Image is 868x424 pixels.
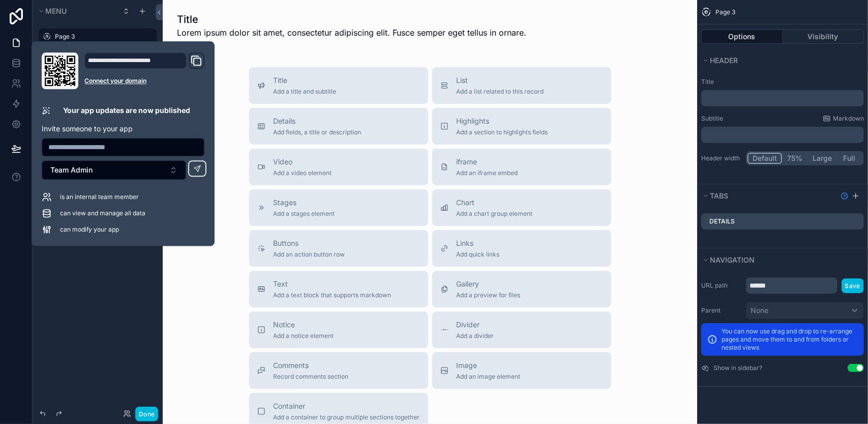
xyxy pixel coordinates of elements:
span: Add a text block that supports markdown [274,291,392,299]
span: List [457,75,544,86]
span: Title [274,75,337,86]
button: VideoAdd a video element [249,149,428,185]
span: None [751,305,768,316]
span: Add a title and subtitle [274,88,337,96]
div: Domain and Custom Link [84,52,204,89]
span: Add a notice element [274,332,334,340]
button: 75% [782,153,808,164]
span: Details [274,116,362,126]
span: Add an image element [457,373,521,381]
span: Chart [457,197,533,208]
span: Add an action button row [274,250,345,259]
span: Add quick links [457,250,500,259]
button: iframeAdd an iframe embed [432,149,611,185]
button: Options [701,30,783,44]
span: Add a chart group element [457,210,533,218]
span: Image [457,360,521,371]
button: Menu [37,4,116,18]
button: TitleAdd a title and subtitle [249,67,428,104]
span: Markdown [833,115,864,123]
label: Title [701,78,864,86]
button: ListAdd a list related to this record [432,67,611,104]
button: LinksAdd quick links [432,230,611,267]
label: Details [709,217,735,225]
button: HighlightsAdd a section to highlights fields [432,108,611,145]
span: Header [710,56,738,65]
span: Page 3 [715,8,735,16]
span: Record comments section [274,373,349,381]
button: DividerAdd a divider [432,312,611,348]
label: Parent [701,306,742,315]
span: Add a stages element [274,210,335,218]
a: Connect your domain [84,77,204,85]
label: Header width [701,154,742,162]
button: Tabs [701,189,836,203]
span: Add a container to group multiple sections together [274,413,420,421]
span: Add an iframe embed [457,169,518,177]
span: Add a divider [457,332,494,340]
span: Gallery [457,279,521,289]
span: Navigation [710,256,755,264]
p: Invite someone to your app [42,124,204,134]
span: Comments [274,360,349,371]
span: Buttons [274,238,345,248]
span: Add a section to highlights fields [457,128,548,136]
button: Visibility [783,30,864,44]
button: Header [701,53,858,68]
button: Navigation [701,253,858,267]
span: Menu [45,7,67,15]
button: Done [135,407,158,421]
span: iframe [457,157,518,167]
span: Team Admin [50,165,93,175]
button: None [746,302,864,319]
div: scrollable content [701,127,864,143]
span: Links [457,238,500,248]
p: Your app updates are now published [63,105,190,116]
label: URL path [701,281,742,290]
button: StagesAdd a stages element [249,189,428,226]
button: Select Button [42,160,186,180]
span: Stages [274,197,335,208]
button: Full [836,153,862,164]
span: Tabs [710,191,728,200]
p: You can now use drag and drop to re-arrange pages and move them to and from folders or nested views [722,327,858,352]
button: Large [808,153,836,164]
span: can modify your app [60,225,119,234]
button: ImageAdd an image element [432,352,611,389]
span: Notice [274,320,334,330]
span: Container [274,401,420,411]
button: ButtonsAdd an action button row [249,230,428,267]
button: NoticeAdd a notice element [249,312,428,348]
button: TextAdd a text block that supports markdown [249,271,428,307]
button: CommentsRecord comments section [249,352,428,389]
span: Text [274,279,392,289]
label: Show in sidebar? [713,364,762,372]
span: Add a video element [274,169,332,177]
button: DetailsAdd fields, a title or description [249,108,428,145]
span: Video [274,157,332,167]
button: GalleryAdd a preview for files [432,271,611,307]
span: can view and manage all data [60,209,145,217]
div: scrollable content [701,90,864,106]
svg: Show help information [841,192,849,200]
span: Divider [457,320,494,330]
a: Markdown [823,115,864,123]
span: Add a preview for files [457,291,521,299]
label: Subtitle [701,115,723,123]
label: Page 3 [55,33,151,41]
span: Add a list related to this record [457,88,544,96]
span: Add fields, a title or description [274,128,362,136]
span: Highlights [457,116,548,126]
button: Default [747,153,782,164]
button: Save [842,278,864,293]
button: ChartAdd a chart group element [432,189,611,226]
span: is an internal team member [60,193,139,201]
